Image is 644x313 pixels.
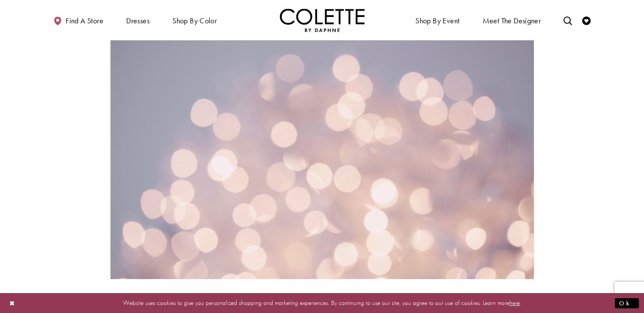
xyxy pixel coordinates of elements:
[280,8,365,32] a: Visit Home Page
[280,8,365,32] img: Colette by Daphne
[481,8,543,32] a: Meet the designer
[413,8,462,32] span: Shop By Event
[66,17,103,25] span: Find a store
[561,8,574,32] a: Toggle search
[126,17,149,25] span: Dresses
[124,8,152,32] span: Dresses
[172,17,217,25] span: Shop by color
[61,297,583,309] p: Website uses cookies to give you personalized shopping and marketing experiences. By continuing t...
[509,299,520,307] a: here
[415,17,459,25] span: Shop By Event
[5,296,19,310] button: Close Dialog
[615,298,639,308] button: Submit Dialog
[51,8,105,32] a: Find a store
[483,17,541,25] span: Meet the designer
[170,8,219,32] span: Shop by color
[580,8,593,32] a: Check Wishlist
